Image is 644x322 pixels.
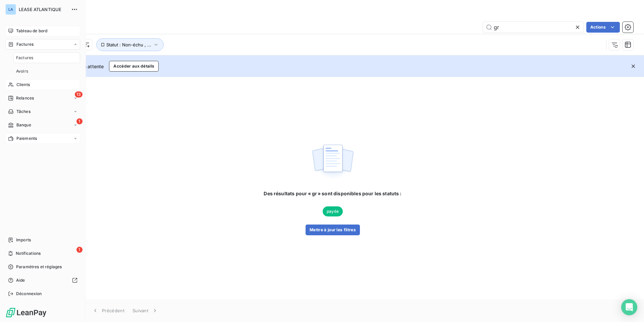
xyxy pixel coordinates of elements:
span: Des résultats pour « gr » sont disponibles pour les statuts : [264,190,401,197]
a: Aide [5,275,80,286]
span: Aide [16,277,25,283]
span: Paiements [16,135,37,142]
button: Statut : Non-échu , ... [96,38,164,51]
span: Factures [16,55,33,61]
span: Clients [16,82,30,88]
span: Tâches [16,109,31,115]
span: Statut : Non-échu , ... [106,42,151,47]
span: 1 [76,247,83,253]
span: Avoirs [16,68,28,74]
img: empty state [311,141,354,183]
input: Rechercher [483,22,584,33]
img: Logo LeanPay [5,307,47,318]
div: Open Intercom Messenger [621,299,637,315]
span: Paramètres et réglages [16,264,62,270]
button: Mettre à jour les filtres [306,225,360,235]
span: Notifications [16,250,41,256]
div: LA [5,4,16,15]
span: Tableau de bord [16,28,47,34]
span: Imports [16,237,31,243]
span: LEASE ATLANTIQUE [19,7,67,12]
span: Déconnexion [16,291,42,297]
span: 13 [75,91,83,97]
button: Suivant [128,304,162,318]
span: 1 [76,118,83,124]
button: Précédent [88,304,128,318]
span: payée [323,206,343,216]
span: Factures [16,41,34,47]
button: Accéder aux détails [109,61,159,72]
button: Actions [586,22,620,33]
span: Banque [16,122,31,128]
span: Relances [16,95,34,101]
